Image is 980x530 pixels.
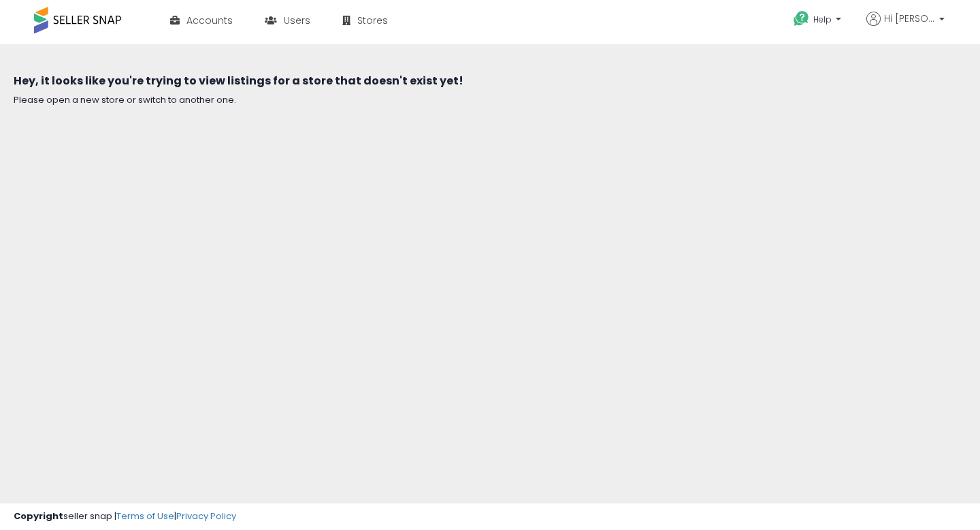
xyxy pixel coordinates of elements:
[14,510,63,523] strong: Copyright
[284,14,310,27] span: Users
[884,12,935,25] span: Hi [PERSON_NAME]
[186,14,233,27] span: Accounts
[14,510,236,523] div: seller snap | |
[14,75,966,87] h3: Hey, it looks like you're trying to view listings for a store that doesn't exist yet!
[357,14,388,27] span: Stores
[813,14,832,25] span: Help
[176,510,236,523] a: Privacy Policy
[116,510,174,523] a: Terms of Use
[793,10,810,27] i: Get Help
[14,94,966,107] div: Please open a new store or switch to another one.
[866,12,945,42] a: Hi [PERSON_NAME]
